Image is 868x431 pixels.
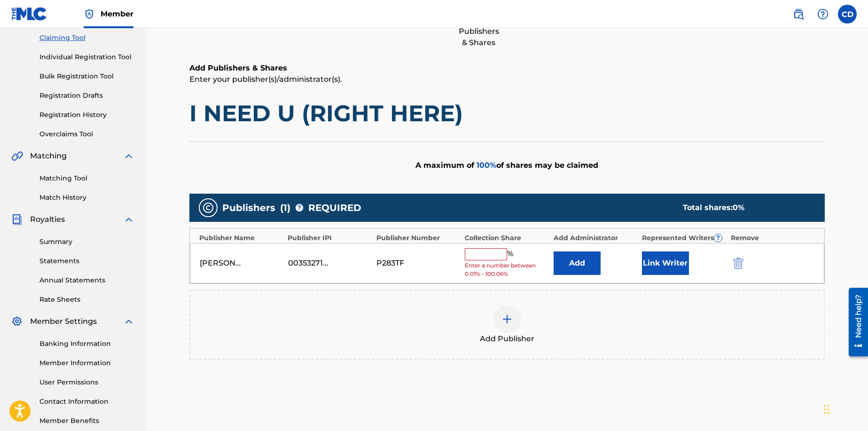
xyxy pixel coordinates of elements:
[501,313,513,325] img: add
[39,237,134,247] a: Summary
[39,193,134,203] a: Match History
[222,201,275,215] span: Publishers
[813,5,832,24] div: Help
[714,234,722,242] span: ?
[11,150,23,162] img: Matching
[455,15,502,48] div: Add Publishers & Shares
[838,5,857,24] div: User Menu
[480,333,534,345] span: Add Publisher
[30,316,97,327] span: Member Settings
[642,251,689,275] button: Link Writer
[465,261,548,278] span: Enter a number between 0.01% - 100.06%
[554,233,638,243] div: Add Administrator
[39,129,134,139] a: Overclaims Tool
[39,339,134,349] a: Banking Information
[39,52,134,62] a: Individual Registration Tool
[507,248,516,260] span: %
[30,150,67,162] span: Matching
[39,295,134,305] a: Rate Sheets
[39,275,134,285] a: Annual Statements
[189,63,825,74] h6: Add Publishers & Shares
[733,258,743,269] img: 12a2ab48e56ec057fbd8.svg
[824,395,829,423] div: Drag
[39,377,134,387] a: User Permissions
[554,251,601,275] button: Add
[296,204,303,212] span: ?
[308,201,361,215] span: REQUIRED
[39,91,134,101] a: Registration Drafts
[11,316,23,327] img: Member Settings
[793,8,804,20] img: search
[199,233,283,243] div: Publisher Name
[733,203,744,212] span: 0 %
[39,33,134,43] a: Claiming Tool
[203,202,214,213] img: publishers
[123,316,134,327] img: expand
[842,284,868,360] iframe: Resource Center
[731,233,815,243] div: Remove
[280,201,290,215] span: ( 1 )
[189,99,825,127] h1: I NEED U (RIGHT HERE)
[39,110,134,120] a: Registration History
[39,397,134,407] a: Contact Information
[11,214,23,225] img: Royalties
[84,8,95,20] img: Top Rightsholder
[789,5,808,24] a: Public Search
[123,214,134,225] img: expand
[376,233,461,243] div: Publisher Number
[821,386,868,431] iframe: Chat Widget
[189,74,825,85] p: Enter your publisher(s)/administrator(s).
[101,8,133,19] span: Member
[817,8,829,20] img: help
[39,358,134,368] a: Member Information
[683,202,806,213] div: Total shares:
[39,173,134,183] a: Matching Tool
[288,233,372,243] div: Publisher IPI
[123,150,134,162] img: expand
[465,233,549,243] div: Collection Share
[11,7,47,21] img: MLC Logo
[642,233,726,243] div: Represented Writers
[30,214,65,225] span: Royalties
[39,256,134,266] a: Statements
[39,71,134,81] a: Bulk Registration Tool
[477,161,496,170] span: 100 %
[189,141,825,189] div: A maximum of of shares may be claimed
[39,416,134,426] a: Member Benefits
